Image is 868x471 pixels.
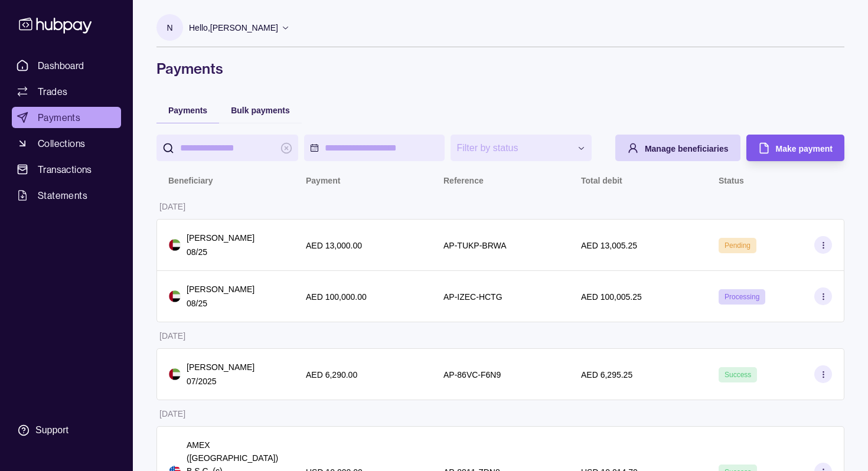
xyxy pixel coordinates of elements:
span: Success [725,371,751,379]
a: Payments [12,107,121,128]
p: Total debit [581,176,622,185]
p: [PERSON_NAME] [187,361,254,374]
p: AP-86VC-F6N9 [443,370,501,380]
p: AED 100,005.25 [581,292,642,302]
div: Support [35,424,68,437]
p: Reference [443,176,484,185]
p: [DATE] [159,409,185,418]
p: [PERSON_NAME] [187,283,254,296]
p: Payment [306,176,340,185]
p: AED 6,295.25 [581,370,632,380]
a: Collections [12,133,121,154]
p: AED 13,005.25 [581,241,637,250]
p: [PERSON_NAME] [187,231,254,244]
p: Beneficiary [168,176,213,185]
img: ae [169,239,181,251]
p: 08/25 [187,246,254,259]
span: Statements [38,188,87,202]
button: Manage beneficiaries [615,135,740,161]
p: Status [719,176,744,185]
a: Dashboard [12,55,121,76]
p: [DATE] [159,202,185,211]
img: ae [169,290,181,302]
a: Trades [12,81,121,102]
span: Pending [725,241,750,250]
img: ae [169,368,181,380]
p: AP-IZEC-HCTG [443,292,502,302]
p: AED 100,000.00 [306,292,367,302]
button: Make payment [746,135,844,161]
p: N [167,21,172,34]
span: Manage beneficiaries [645,144,729,153]
p: Hello, [PERSON_NAME] [189,21,278,34]
a: Transactions [12,159,121,180]
span: Make payment [776,144,833,153]
span: Dashboard [38,58,84,73]
span: Trades [38,84,67,99]
h1: Payments [156,59,844,78]
p: 07/2025 [187,375,254,388]
span: Bulk payments [231,106,290,115]
p: AED 6,290.00 [306,370,357,380]
p: AED 13,000.00 [306,241,362,250]
p: [DATE] [159,331,185,341]
span: Transactions [38,162,92,176]
input: search [180,135,275,161]
span: Payments [38,110,80,125]
a: Support [12,418,121,443]
span: Processing [725,293,759,301]
span: Payments [168,106,207,115]
p: AP-TUKP-BRWA [443,241,507,250]
span: Collections [38,136,85,151]
p: 08/25 [187,297,254,310]
a: Statements [12,185,121,206]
